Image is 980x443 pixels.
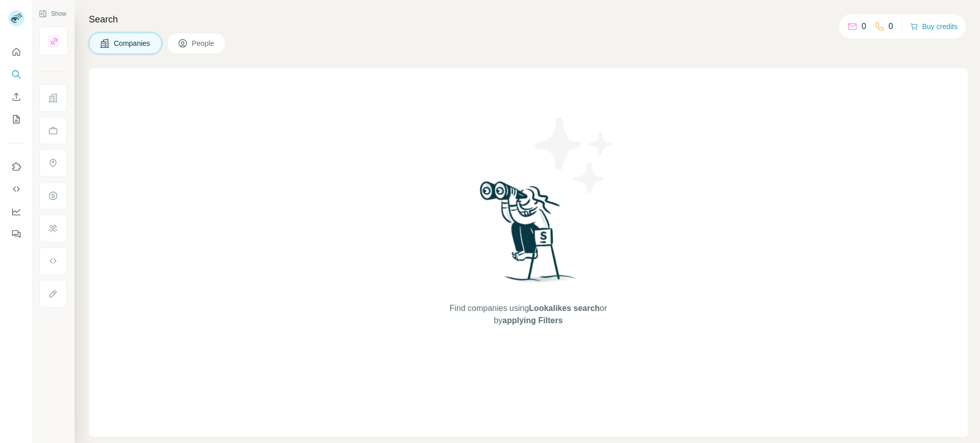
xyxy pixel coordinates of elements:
button: Use Surfe on LinkedIn [8,158,24,176]
p: 0 [862,20,866,33]
span: People [192,38,215,48]
img: Surfe Illustration - Woman searching with binoculars [475,178,581,292]
p: 0 [889,20,893,33]
button: Quick start [8,43,24,61]
button: Feedback [8,225,24,243]
button: Buy credits [910,19,958,34]
span: Companies [114,38,151,48]
span: Lookalikes search [529,304,600,312]
span: applying Filters [502,316,562,325]
button: Search [8,65,24,84]
button: My lists [8,110,24,128]
h4: Search [89,12,968,27]
button: Enrich CSV [8,88,24,106]
span: Find companies using or by [447,302,610,327]
button: Use Surfe API [8,180,24,198]
button: Show [32,6,73,21]
img: Surfe Illustration - Stars [528,109,620,201]
button: Dashboard [8,202,24,221]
